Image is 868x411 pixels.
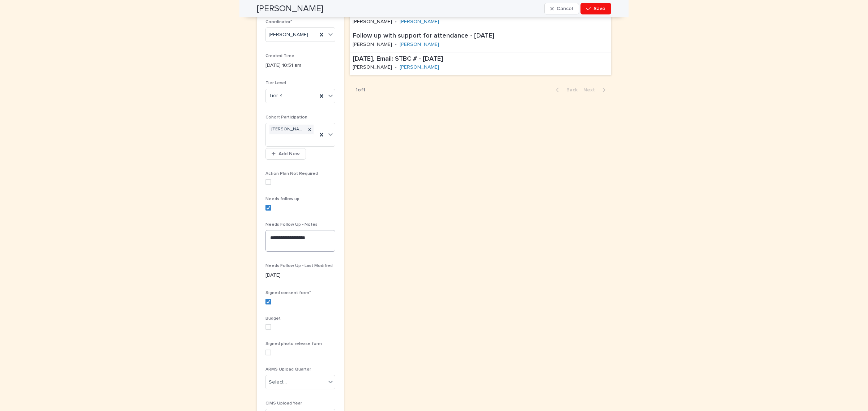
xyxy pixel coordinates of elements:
span: Cancel [557,6,573,11]
p: • [395,64,397,70]
a: Follow up with support for attendance - [DATE][PERSON_NAME]•[PERSON_NAME] [350,29,611,52]
span: Add New [278,151,300,156]
p: [PERSON_NAME] [353,42,392,48]
button: Save [580,3,611,14]
button: Next [580,87,611,93]
a: [DATE], Email: STBC # - [DATE][PERSON_NAME]•[PERSON_NAME] [350,52,611,75]
a: [PERSON_NAME] [400,64,439,70]
span: Tier Level [265,81,286,85]
span: Tier 4 [269,92,283,100]
span: Save [593,6,605,11]
a: [PERSON_NAME] [400,19,439,25]
span: Cohort Participation [265,115,307,120]
p: [DATE] 10:51 am [265,62,335,69]
span: [PERSON_NAME] [269,31,308,39]
span: Needs follow up [265,197,299,201]
p: [PERSON_NAME] [353,19,392,25]
span: Back [562,87,578,92]
p: [DATE] [265,272,335,279]
button: Cancel [544,3,579,14]
p: • [395,19,397,25]
div: [PERSON_NAME] - KCAD13- [DATE] [269,125,306,134]
span: Budget [265,316,281,321]
div: Select... [269,378,287,386]
span: Needs Follow Up - Notes [265,222,318,227]
span: Action Plan Not Required [265,172,318,176]
p: [DATE], Email: STBC # - [DATE] [353,55,529,63]
a: Nisga'a Citizenship Number - [DATE][PERSON_NAME]•[PERSON_NAME] [350,7,611,29]
button: Add New [265,148,306,160]
p: [PERSON_NAME] [353,64,392,70]
a: [PERSON_NAME] [400,42,439,48]
span: Needs Follow Up - Last Modified [265,264,333,268]
span: Coordinator* [265,20,292,24]
span: Created Time [265,54,294,58]
span: Signed photo release form [265,342,322,346]
span: Signed consent form* [265,291,311,295]
p: 1 of 1 [350,81,371,99]
span: ARMS Upload Quarter [265,367,311,372]
button: Back [550,87,580,93]
h2: [PERSON_NAME] [257,4,323,14]
span: CIMS Upload Year [265,401,302,406]
p: Follow up with support for attendance - [DATE] [353,32,581,40]
p: • [395,42,397,48]
span: Next [583,87,599,92]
